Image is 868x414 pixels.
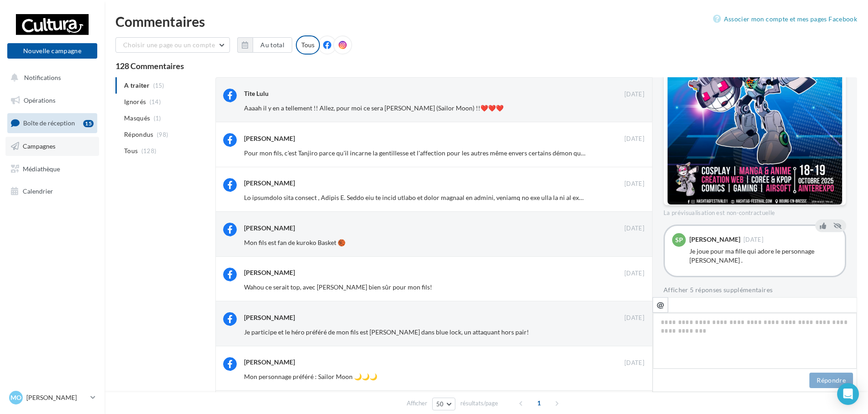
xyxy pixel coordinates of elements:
[689,236,740,243] div: [PERSON_NAME]
[5,113,99,133] a: Boîte de réception15
[5,182,99,201] a: Calendrier
[10,393,21,402] span: Mo
[460,399,498,408] span: résultats/page
[663,205,846,217] div: La prévisualisation est non-contractuelle
[653,297,668,313] button: @
[624,314,644,322] span: [DATE]
[244,149,702,157] span: Pour mon fils, c'est Tanjiro parce qu'il incarne la gentillesse et l'affection pour les autres mê...
[124,130,154,139] span: Répondus
[115,37,230,53] button: Choisir une page ou un compte
[5,91,99,110] a: Opérations
[5,137,99,156] a: Campagnes
[624,180,644,188] span: [DATE]
[7,389,97,406] a: Mo [PERSON_NAME]
[624,90,644,99] span: [DATE]
[624,269,644,278] span: [DATE]
[244,134,295,143] div: [PERSON_NAME]
[23,142,55,150] span: Campagnes
[237,37,292,53] button: Au total
[624,135,644,143] span: [DATE]
[24,74,61,81] span: Notifications
[244,239,345,246] span: Mon fils est fan de kuroko Basket 🏀
[407,399,427,408] span: Afficher
[532,396,546,410] span: 1
[154,115,161,122] span: (1)
[657,300,664,309] i: @
[713,14,857,25] a: Associer mon compte et mes pages Facebook
[26,393,87,402] p: [PERSON_NAME]
[244,224,295,233] div: [PERSON_NAME]
[743,237,763,243] span: [DATE]
[5,68,95,87] button: Notifications
[124,114,150,123] span: Masqués
[432,398,455,410] button: 50
[675,235,683,244] span: SP
[23,187,53,195] span: Calendrier
[253,37,292,53] button: Au total
[24,96,55,104] span: Opérations
[244,283,432,291] span: Wahou ce serait top, avec [PERSON_NAME] bien sûr pour mon fils!
[7,43,97,59] button: Nouvelle campagne
[296,35,320,55] div: Tous
[244,373,377,380] span: Mon personnage préféré : Sailor Moon 🌙🌙🌙
[150,98,161,105] span: (14)
[624,359,644,367] span: [DATE]
[244,313,295,322] div: [PERSON_NAME]
[244,89,269,98] div: Tite Lulu
[83,120,94,127] div: 15
[141,147,157,155] span: (128)
[124,97,146,106] span: Ignorés
[244,358,295,367] div: [PERSON_NAME]
[663,284,773,295] button: Afficher 5 réponses supplémentaires
[244,268,295,277] div: [PERSON_NAME]
[689,247,838,265] div: Je joue pour ma fille qui adore le personnage [PERSON_NAME] .
[5,160,99,179] a: Médiathèque
[115,62,857,70] div: 128 Commentaires
[123,41,215,49] span: Choisir une page ou un compte
[157,131,168,138] span: (98)
[23,119,75,127] span: Boîte de réception
[244,179,295,188] div: [PERSON_NAME]
[809,373,853,388] button: Répondre
[837,383,859,405] div: Open Intercom Messenger
[436,400,444,408] span: 50
[244,104,504,112] span: Aaaah il y en a tellement !! Allez, pour moi ce sera [PERSON_NAME] (Sailor Moon) !!❤️❤️❤️
[115,15,857,28] div: Commentaires
[23,165,60,172] span: Médiathèque
[244,328,529,336] span: Je participe et le héro préféré de mon fils est [PERSON_NAME] dans blue lock, un attaquant hors p...
[124,146,138,155] span: Tous
[624,224,644,233] span: [DATE]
